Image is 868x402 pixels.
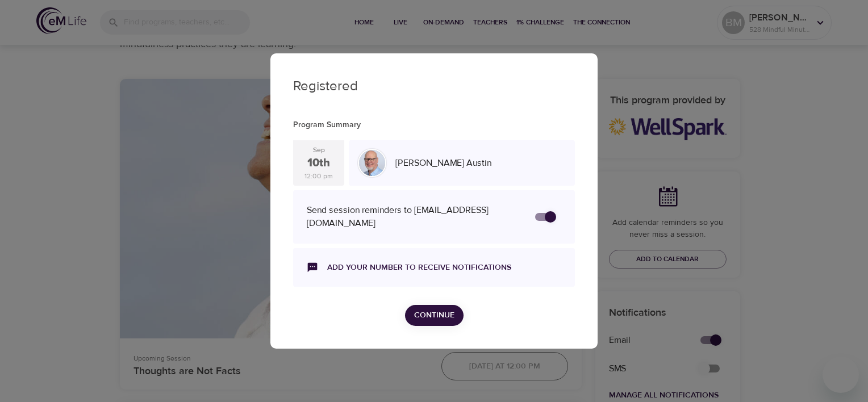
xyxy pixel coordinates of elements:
[327,262,511,273] a: Add your number to receive notifications
[391,152,570,174] div: [PERSON_NAME] Austin
[293,119,575,131] p: Program Summary
[293,76,575,97] p: Registered
[405,305,464,326] button: Continue
[313,145,325,155] div: Sep
[307,155,330,171] div: 10th
[307,204,524,230] div: Send session reminders to [EMAIL_ADDRESS][DOMAIN_NAME]
[414,308,454,323] span: Continue
[304,171,333,181] div: 12:00 pm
